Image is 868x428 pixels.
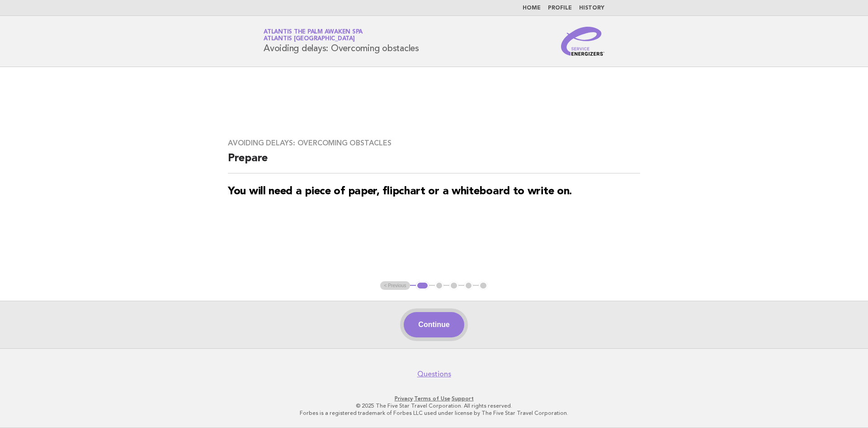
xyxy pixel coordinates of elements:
a: Home [523,5,541,11]
a: Terms of Use [414,395,450,402]
p: © 2025 The Five Star Travel Corporation. All rights reserved. [157,402,711,409]
img: Service Energizers [561,27,604,56]
button: Continue [404,312,464,337]
button: 1 [416,281,429,290]
p: Forbes is a registered trademark of Forbes LLC used under license by The Five Star Travel Corpora... [157,409,711,417]
a: Privacy [395,395,413,402]
h2: Prepare [228,151,640,173]
a: Support [452,395,474,402]
a: Atlantis The Palm Awaken SpaAtlantis [GEOGRAPHIC_DATA] [264,29,363,42]
h3: Avoiding delays: Overcoming obstacles [228,139,640,148]
strong: You will need a piece of paper, flipchart or a whiteboard to write on. [228,186,572,197]
span: Atlantis [GEOGRAPHIC_DATA] [264,36,355,42]
a: Questions [417,370,451,379]
p: · · [157,395,711,402]
a: Profile [548,5,572,11]
a: History [579,5,604,11]
h1: Avoiding delays: Overcoming obstacles [264,29,419,53]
